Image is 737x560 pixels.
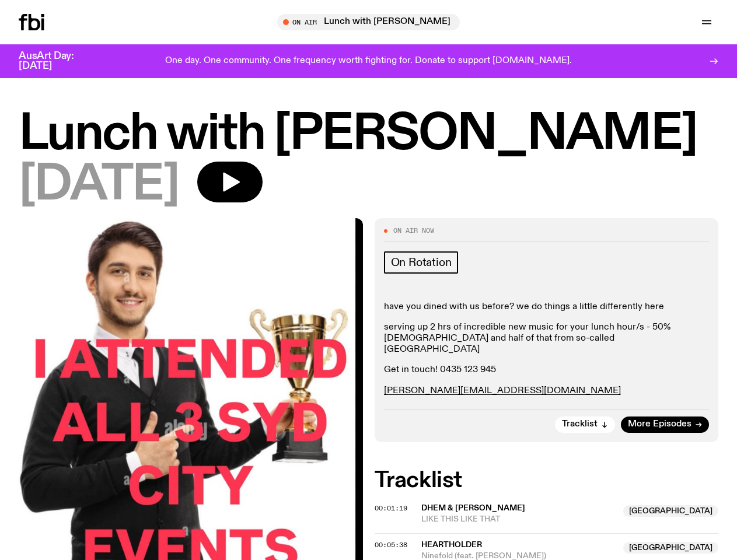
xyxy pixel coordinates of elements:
[19,162,179,209] span: [DATE]
[384,386,621,395] a: [PERSON_NAME][EMAIL_ADDRESS][DOMAIN_NAME]
[384,322,710,356] p: serving up 2 hrs of incredible new music for your lunch hour/s - 50% [DEMOGRAPHIC_DATA] and half ...
[375,503,407,513] span: 00:01:19
[623,542,718,554] span: [GEOGRAPHIC_DATA]
[391,256,452,269] span: On Rotation
[393,228,434,234] span: On Air Now
[384,302,710,313] p: have you dined with us before? we do things a little differently here
[384,251,459,274] a: On Rotation
[277,14,460,30] button: On AirLunch with [PERSON_NAME]
[555,416,615,433] button: Tracklist
[384,365,710,376] p: Get in touch! 0435 123 945
[165,56,572,66] p: One day. One community. One frequency worth fighting for. Donate to support [DOMAIN_NAME].
[623,505,718,517] span: [GEOGRAPHIC_DATA]
[375,470,719,491] h2: Tracklist
[621,416,709,433] a: More Episodes
[562,420,598,429] span: Tracklist
[628,420,691,429] span: More Episodes
[375,540,407,549] span: 00:05:38
[19,51,93,71] h3: AusArt Day: [DATE]
[19,111,718,158] h1: Lunch with [PERSON_NAME]
[421,541,482,549] span: heartholder
[421,514,617,525] span: LIKE THIS LIKE THAT
[421,504,525,512] span: DHEM & [PERSON_NAME]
